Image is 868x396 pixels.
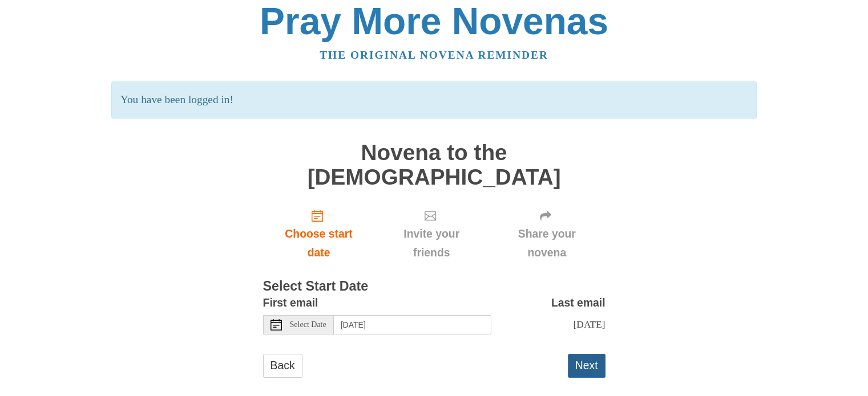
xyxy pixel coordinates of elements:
[290,321,326,329] span: Select Date
[111,81,757,119] p: You have been logged in!
[263,279,605,294] h3: Select Start Date
[320,49,548,61] a: The original novena reminder
[488,201,605,268] div: Click "Next" to confirm your start date first.
[263,293,318,312] label: First email
[568,354,605,377] button: Next
[386,224,477,262] span: Invite your friends
[551,293,605,312] label: Last email
[500,224,594,262] span: Share your novena
[573,319,605,330] span: [DATE]
[263,354,302,377] a: Back
[263,141,605,189] h1: Novena to the [DEMOGRAPHIC_DATA]
[274,224,364,262] span: Choose start date
[263,201,375,268] a: Choose start date
[374,201,488,268] div: Click "Next" to confirm your start date first.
